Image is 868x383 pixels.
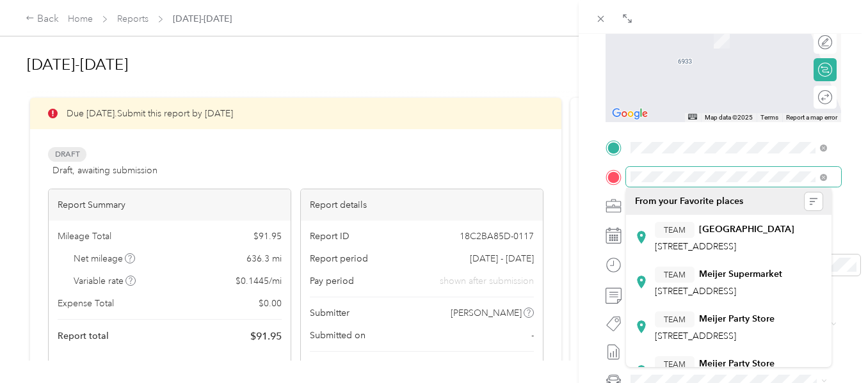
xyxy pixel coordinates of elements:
strong: Meijer Party Store [699,358,775,370]
button: TEAM [655,356,695,372]
img: Google [609,106,651,122]
span: [STREET_ADDRESS] [655,241,736,252]
strong: Meijer Supermarket [699,269,782,280]
span: [STREET_ADDRESS] [655,286,736,297]
span: TEAM [664,358,686,370]
a: Terms (opens in new tab) [760,114,778,121]
iframe: Everlance-gr Chat Button Frame [796,311,868,383]
button: Keyboard shortcuts [688,114,697,120]
span: From your Favorite places [635,196,743,207]
span: [STREET_ADDRESS] [655,331,736,341]
button: TEAM [655,267,695,283]
strong: Meijer Party Store [699,313,775,325]
button: TEAM [655,222,695,238]
a: Open this area in Google Maps (opens a new window) [609,106,651,122]
button: TEAM [655,311,695,327]
span: Map data ©2025 [705,114,753,121]
span: TEAM [664,313,686,325]
span: TEAM [664,269,686,280]
a: Report a map error [786,114,837,121]
span: TEAM [664,224,686,235]
strong: [GEOGRAPHIC_DATA] [699,224,794,235]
